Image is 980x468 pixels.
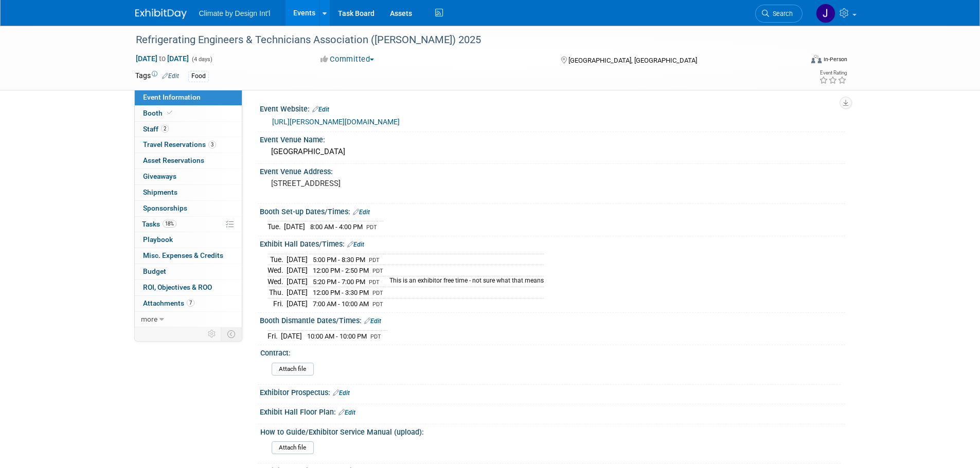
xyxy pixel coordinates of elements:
span: PDT [372,301,383,308]
span: (4 days) [191,56,212,63]
div: Exhibit Hall Floor Plan: [260,404,845,418]
span: 8:00 AM - 4:00 PM [310,223,363,231]
span: Booth [143,109,174,117]
td: Toggle Event Tabs [221,327,242,341]
a: Budget [135,264,242,279]
a: Edit [338,409,355,416]
a: Asset Reservations [135,153,242,169]
a: Playbook [135,232,242,248]
div: [GEOGRAPHIC_DATA] [268,144,838,160]
td: Tue. [268,254,287,265]
td: Tue. [268,221,284,232]
td: Wed. [268,276,287,287]
span: Staff [143,125,169,133]
span: Sponsorships [143,204,187,212]
span: Shipments [143,188,177,196]
a: Staff2 [135,122,242,137]
td: [DATE] [284,221,305,232]
span: to [157,54,167,63]
div: Event Venue Name: [260,132,845,145]
td: [DATE] [281,330,302,341]
span: ROI, Objectives & ROO [143,283,212,291]
span: Tasks [142,220,176,228]
a: Edit [347,241,364,248]
span: 10:00 AM - 10:00 PM [307,332,367,340]
a: Sponsorships [135,201,242,216]
span: 3 [208,141,216,148]
div: Contract: [260,345,841,358]
td: [DATE] [287,276,308,287]
span: Playbook [143,235,173,244]
td: Tags [135,70,179,82]
a: [URL][PERSON_NAME][DOMAIN_NAME] [272,118,400,126]
span: 2 [161,125,169,133]
div: Event Rating [819,70,847,76]
span: PDT [372,290,383,296]
span: 12:00 PM - 2:50 PM [313,267,369,274]
a: Edit [162,72,179,80]
span: Travel Reservations [143,140,216,148]
span: more [141,315,157,323]
img: JoAnna Quade [816,4,835,23]
div: In-Person [823,55,847,63]
img: Format-Inperson.png [811,55,822,63]
span: Event Information [143,93,201,101]
a: more [135,312,242,327]
span: Attachments [143,299,194,307]
td: Wed. [268,265,287,276]
div: Exhibitor Prospectus: [260,385,845,398]
a: Edit [333,389,350,397]
span: Climate by Design Int'l [199,9,271,17]
span: [DATE] [DATE] [135,54,189,63]
div: Event Website: [260,101,845,115]
span: 7 [187,299,194,307]
div: Exhibit Hall Dates/Times: [260,236,845,250]
span: 5:20 PM - 7:00 PM [313,278,365,286]
div: How to Guide/Exhibitor Service Manual (upload): [260,424,841,437]
td: Personalize Event Tab Strip [203,327,221,341]
div: Booth Set-up Dates/Times: [260,204,845,217]
a: Edit [353,209,370,216]
span: [GEOGRAPHIC_DATA], [GEOGRAPHIC_DATA] [568,57,697,64]
div: Refrigerating Engineers & Technicians Association ([PERSON_NAME]) 2025 [132,31,787,49]
td: Fri. [268,298,287,309]
a: Tasks18% [135,217,242,232]
td: [DATE] [287,298,308,309]
span: Search [769,10,793,17]
span: PDT [369,279,380,286]
a: Giveaways [135,169,242,184]
span: PDT [366,224,377,231]
a: Search [755,5,803,23]
img: ExhibitDay [135,9,187,19]
a: Booth [135,106,242,121]
div: Food [188,71,209,82]
td: Fri. [268,330,281,341]
a: Event Information [135,90,242,105]
a: ROI, Objectives & ROO [135,280,242,295]
span: Budget [143,267,166,275]
div: Booth Dismantle Dates/Times: [260,313,845,326]
span: PDT [369,257,380,264]
td: [DATE] [287,287,308,298]
td: Thu. [268,287,287,298]
td: [DATE] [287,265,308,276]
span: 7:00 AM - 10:00 AM [313,300,369,308]
span: Giveaways [143,172,176,180]
td: [DATE] [287,254,308,265]
span: 12:00 PM - 3:30 PM [313,289,369,296]
a: Attachments7 [135,296,242,311]
pre: [STREET_ADDRESS] [271,179,492,188]
a: Edit [312,106,329,113]
button: Committed [317,54,378,65]
span: PDT [370,333,381,340]
span: 18% [163,220,176,228]
i: Booth reservation complete [167,110,172,116]
span: 5:00 PM - 8:30 PM [313,256,365,264]
td: This is an exhibitor free time - not sure what that means [383,276,544,287]
a: Travel Reservations3 [135,137,242,153]
span: Misc. Expenses & Credits [143,251,223,259]
span: Asset Reservations [143,156,204,164]
a: Misc. Expenses & Credits [135,248,242,264]
div: Event Format [742,53,848,69]
div: Event Venue Address: [260,164,845,177]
